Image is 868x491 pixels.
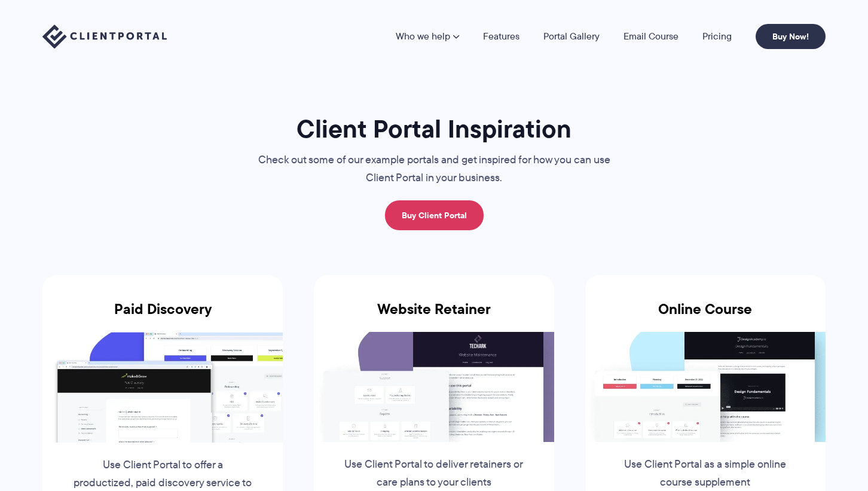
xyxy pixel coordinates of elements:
a: Features [483,32,519,41]
p: Check out some of our example portals and get inspired for how you can use Client Portal in your ... [234,151,634,187]
a: Buy Now! [756,24,826,49]
a: Who we help [396,32,459,41]
h3: Website Retainer [314,301,554,332]
h3: Paid Discovery [42,301,283,332]
a: Email Course [624,32,678,41]
a: Portal Gallery [543,32,600,41]
h1: Client Portal Inspiration [234,113,634,145]
a: Pricing [702,32,732,41]
a: Buy Client Portal [385,200,484,230]
h3: Online Course [585,301,826,332]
